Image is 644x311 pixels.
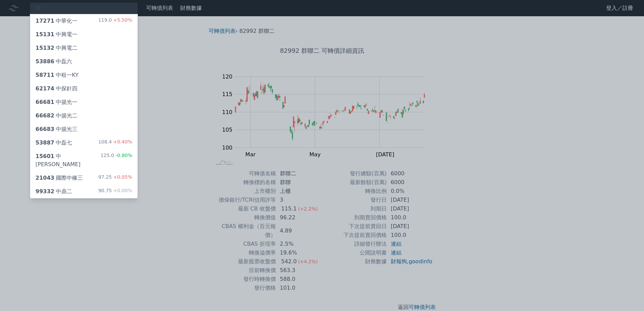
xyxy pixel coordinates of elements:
div: 中磊七 [35,139,72,147]
span: 21043 [35,175,54,181]
div: 國際中橡三 [35,174,83,182]
span: 62174 [35,85,54,92]
a: 66681中揚光一 [30,95,138,109]
div: 90.75 [98,187,132,196]
a: 21043國際中橡三 97.25+0.05% [30,171,138,185]
a: 53887中磊七 108.4+0.40% [30,136,138,150]
div: 97.25 [98,174,132,182]
a: 53886中磊六 [30,55,138,68]
span: +0.40% [112,139,132,145]
span: 15131 [35,31,54,38]
span: 15601 [35,153,54,159]
a: 99332中鼎二 90.75+0.00% [30,185,138,198]
div: 中揚光二 [35,112,77,120]
div: 中磊六 [35,58,72,66]
span: 53887 [35,139,54,146]
div: 中華化一 [35,17,77,25]
span: 17271 [35,18,54,24]
span: 66683 [35,126,54,132]
a: 66683中揚光三 [30,123,138,136]
span: 99332 [35,188,54,195]
div: 中興電一 [35,30,77,39]
span: 66682 [35,112,54,119]
a: 58711中租一KY [30,68,138,82]
div: 中[PERSON_NAME] [35,152,100,169]
a: 15132中興電二 [30,41,138,55]
span: 15132 [35,45,54,51]
div: 108.4 [98,139,132,147]
span: +0.05% [112,174,132,180]
span: +5.50% [112,17,132,23]
a: 15601中[PERSON_NAME] 125.0-0.80% [30,150,138,171]
div: 125.0 [100,152,132,169]
a: 66682中揚光二 [30,109,138,123]
div: 中鼎二 [35,187,72,196]
div: 中揚光三 [35,125,77,133]
span: 53886 [35,58,54,65]
span: -0.80% [114,153,132,158]
div: 中租一KY [35,71,78,79]
span: +0.00% [112,188,132,193]
div: 中興電二 [35,44,77,52]
div: 119.0 [98,17,132,25]
a: 17271中華化一 119.0+5.50% [30,14,138,28]
div: 中探針四 [35,85,77,93]
a: 15131中興電一 [30,28,138,41]
div: 中揚光一 [35,98,77,106]
span: 58711 [35,72,54,78]
a: 62174中探針四 [30,82,138,95]
span: 66681 [35,99,54,105]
